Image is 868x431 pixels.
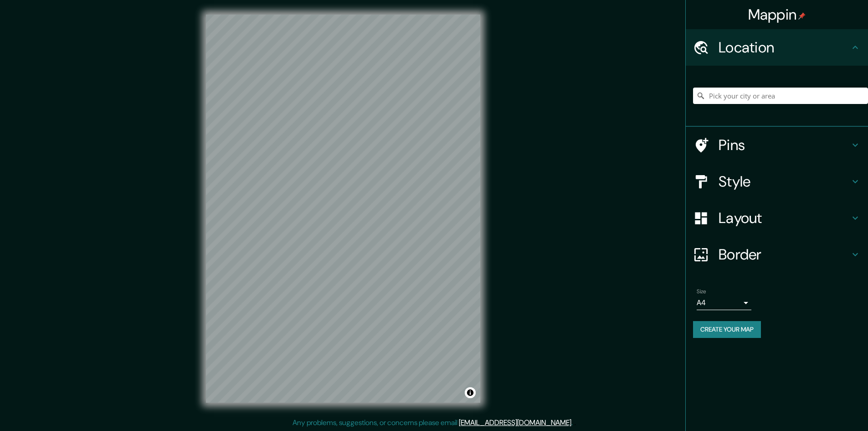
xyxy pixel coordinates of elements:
[719,136,850,154] h4: Pins
[574,417,576,428] div: .
[748,5,806,24] h4: Mappin
[686,236,868,273] div: Border
[206,15,480,403] canvas: Map
[459,418,571,427] a: [EMAIL_ADDRESS][DOMAIN_NAME]
[465,387,476,398] button: Toggle attribution
[686,127,868,163] div: Pins
[697,296,751,310] div: A4
[798,12,806,20] img: pin-icon.png
[693,88,868,104] input: Pick your city or area
[293,417,573,428] p: Any problems, suggestions, or concerns please email .
[686,29,868,66] div: Location
[719,172,850,191] h4: Style
[693,321,761,338] button: Create your map
[697,288,706,296] label: Size
[719,245,850,264] h4: Border
[686,163,868,200] div: Style
[686,200,868,236] div: Layout
[719,209,850,227] h4: Layout
[573,417,574,428] div: .
[719,38,850,57] h4: Location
